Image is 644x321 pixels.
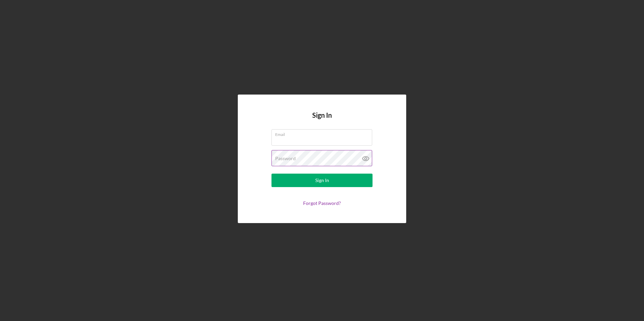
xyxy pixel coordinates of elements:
[312,111,332,129] h4: Sign In
[303,200,341,206] a: Forgot Password?
[275,156,296,161] label: Password
[315,174,329,187] div: Sign In
[271,174,373,187] button: Sign In
[275,130,372,137] label: Email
